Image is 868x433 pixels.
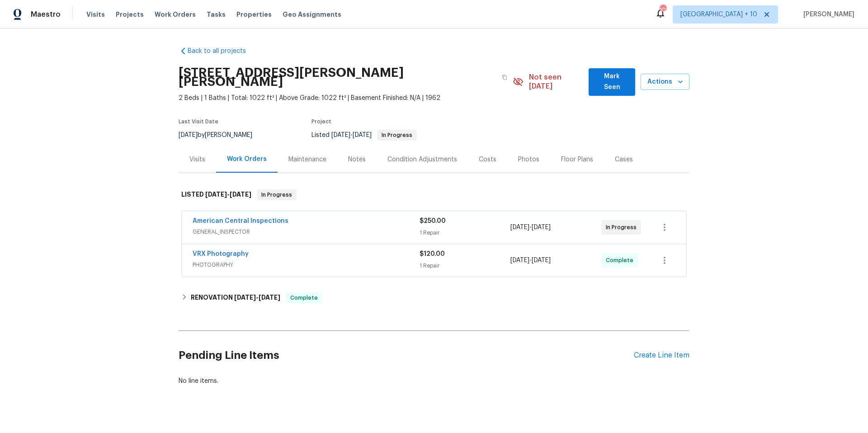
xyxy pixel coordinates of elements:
span: In Progress [378,132,416,138]
button: Mark Seen [589,68,635,96]
div: No line items. [179,377,689,386]
span: In Progress [258,190,296,199]
span: Last Visit Date [179,119,218,124]
div: Photos [518,155,539,164]
div: Create Line Item [634,351,689,360]
div: Cases [615,155,633,164]
span: [DATE] [259,294,280,301]
span: Maestro [31,10,61,19]
span: Properties [236,10,272,19]
a: VRX Photography [193,251,249,257]
a: American Central Inspections [193,218,288,224]
span: Project [311,119,331,124]
span: [DATE] [510,224,529,231]
span: [DATE] [230,191,251,198]
span: PHOTOGRAPHY [193,260,420,269]
span: - [331,132,372,138]
div: 1 Repair [420,261,510,270]
span: Complete [606,256,637,265]
div: Condition Adjustments [387,155,457,164]
span: $120.00 [420,251,445,257]
h6: LISTED [181,189,251,200]
span: Projects [116,10,144,19]
div: Work Orders [227,155,267,164]
span: Tasks [207,11,226,18]
div: LISTED [DATE]-[DATE]In Progress [179,180,689,209]
span: [DATE] [205,191,227,198]
span: $250.00 [420,218,446,224]
span: [GEOGRAPHIC_DATA] + 10 [680,10,757,19]
div: 1 Repair [420,228,510,237]
span: [DATE] [532,224,551,231]
span: [DATE] [179,132,198,138]
span: [DATE] [331,132,350,138]
div: 101 [660,5,666,14]
div: Visits [189,155,205,164]
h2: Pending Line Items [179,334,634,377]
span: Geo Assignments [283,10,341,19]
button: Actions [641,74,689,90]
span: [DATE] [510,257,529,264]
span: [DATE] [532,257,551,264]
span: [PERSON_NAME] [800,10,854,19]
span: Work Orders [155,10,196,19]
h2: [STREET_ADDRESS][PERSON_NAME][PERSON_NAME] [179,68,496,86]
div: Floor Plans [561,155,593,164]
span: Not seen [DATE] [529,73,584,91]
span: - [205,191,251,198]
span: Listed [311,132,417,138]
span: Actions [648,76,682,88]
span: In Progress [606,223,640,232]
h6: RENOVATION [191,292,280,303]
div: Maintenance [288,155,326,164]
div: Costs [479,155,496,164]
span: [DATE] [353,132,372,138]
button: Copy Address [496,69,513,85]
span: GENERAL_INSPECTOR [193,227,420,236]
a: Back to all projects [179,47,265,56]
div: Notes [348,155,366,164]
span: - [510,223,551,232]
span: Visits [86,10,105,19]
div: RENOVATION [DATE]-[DATE]Complete [179,287,689,309]
span: 2 Beds | 1 Baths | Total: 1022 ft² | Above Grade: 1022 ft² | Basement Finished: N/A | 1962 [179,94,513,103]
span: - [510,256,551,265]
div: by [PERSON_NAME] [179,130,263,141]
span: - [234,294,280,301]
span: Mark Seen [596,71,628,93]
span: [DATE] [234,294,256,301]
span: Complete [287,293,321,302]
